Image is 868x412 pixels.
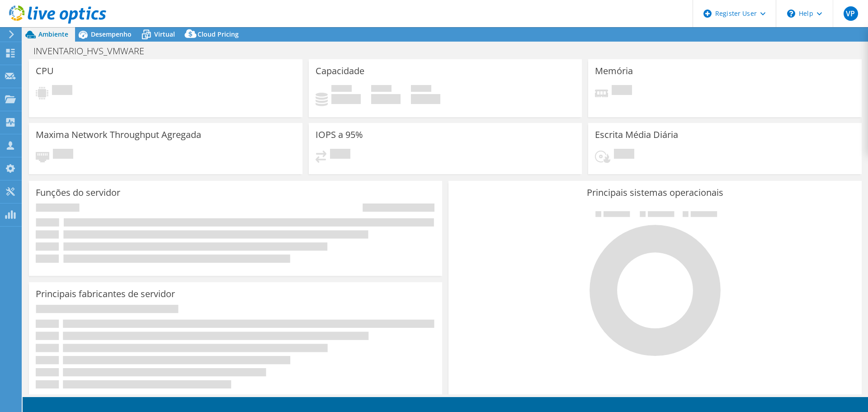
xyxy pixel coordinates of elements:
span: Usado [331,85,352,94]
span: Total [411,85,431,94]
span: Pendente [612,85,632,97]
span: Desempenho [91,30,132,38]
h3: Escrita Média Diária [595,130,678,140]
svg: \n [787,9,795,18]
h4: 0 GiB [331,94,361,104]
span: Virtual [154,30,175,38]
h3: Funções do servidor [36,188,120,198]
h3: Capacidade [316,66,364,76]
span: VP [844,6,858,21]
h3: Principais sistemas operacionais [455,188,855,198]
h3: IOPS a 95% [316,130,363,140]
span: Disponível [371,85,392,94]
h4: 0 GiB [371,94,401,104]
h3: Maxima Network Throughput Agregada [36,130,201,140]
h3: Memória [595,66,633,76]
span: Pendente [330,149,350,161]
span: Cloud Pricing [198,30,239,38]
span: Pendente [614,149,634,161]
span: Pendente [53,149,73,161]
h1: INVENTARIO_HVS_VMWARE [29,46,158,56]
h4: 0 GiB [411,94,440,104]
span: Pendente [52,85,72,97]
span: Ambiente [38,30,68,38]
h3: CPU [36,66,54,76]
h3: Principais fabricantes de servidor [36,289,175,299]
